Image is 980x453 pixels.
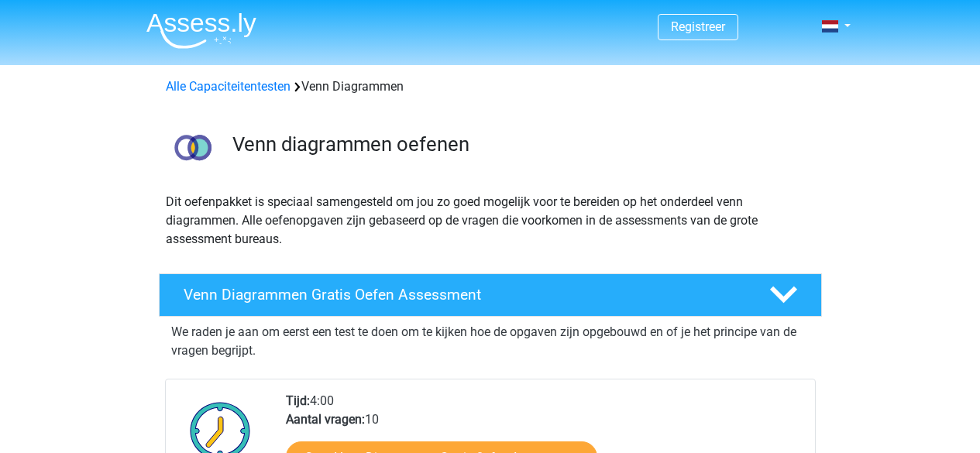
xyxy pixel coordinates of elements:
div: Venn Diagrammen [160,77,821,96]
h4: Venn Diagrammen Gratis Oefen Assessment [184,286,744,304]
a: Venn Diagrammen Gratis Oefen Assessment [153,273,828,317]
b: Aantal vragen: [286,412,365,427]
b: Tijd: [286,393,310,408]
h3: Venn diagrammen oefenen [232,132,810,156]
a: Registreer [671,19,725,34]
img: Assessly [146,12,256,49]
img: venn diagrammen [160,115,225,180]
p: We raden je aan om eerst een test te doen om te kijken hoe de opgaven zijn opgebouwd en of je het... [171,323,810,360]
p: Dit oefenpakket is speciaal samengesteld om jou zo goed mogelijk voor te bereiden op het onderdee... [166,193,815,249]
a: Alle Capaciteitentesten [166,79,291,94]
